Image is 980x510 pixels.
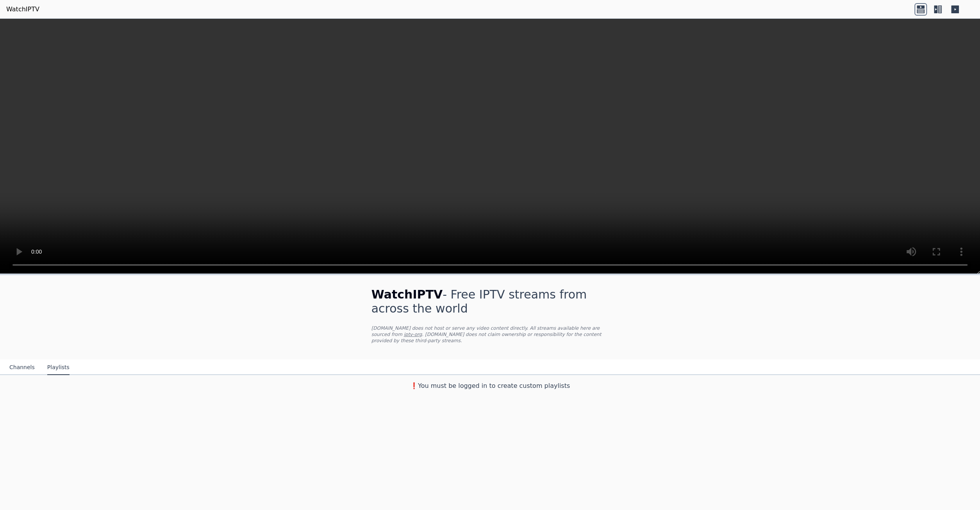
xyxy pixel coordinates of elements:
p: [DOMAIN_NAME] does not host or serve any video content directly. All streams available here are s... [371,325,609,344]
span: WatchIPTV [371,288,443,301]
a: WatchIPTV [6,5,39,14]
h1: - Free IPTV streams from across the world [371,288,609,316]
button: Playlists [47,360,70,375]
a: iptv-org [404,332,422,337]
button: Channels [9,360,35,375]
h3: ❗️You must be logged in to create custom playlists [359,381,621,391]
